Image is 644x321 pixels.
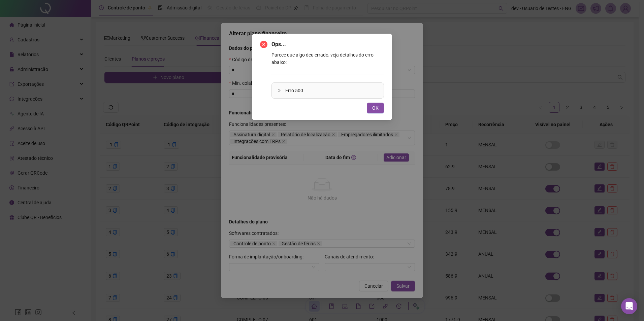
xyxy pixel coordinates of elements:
span: collapsed [277,88,281,93]
div: Erro 500 [272,83,384,98]
span: close-circle [260,41,267,48]
span: Ops... [271,40,384,48]
span: Erro 500 [285,87,378,94]
span: OK [372,104,379,112]
div: Open Intercom Messenger [621,298,637,314]
div: Parece que algo deu errado, veja detalhes do erro abaixo: [271,51,384,99]
button: OK [367,103,384,113]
